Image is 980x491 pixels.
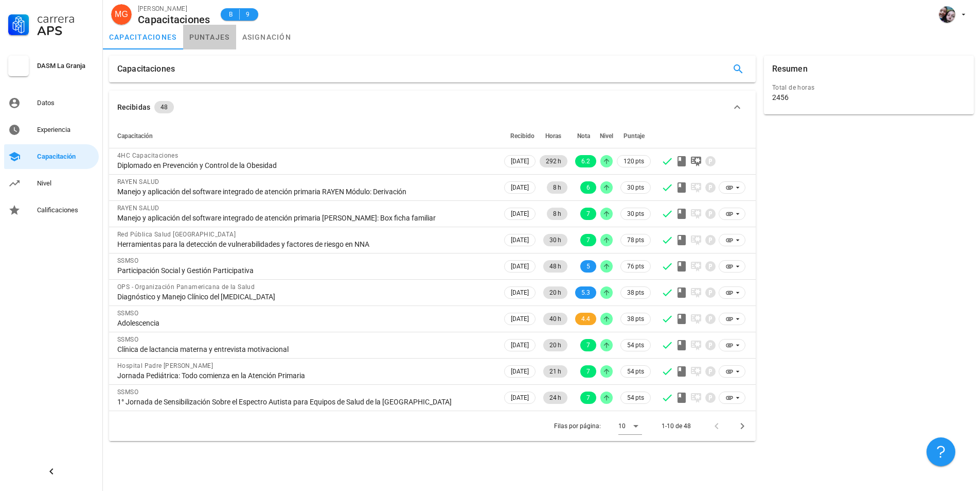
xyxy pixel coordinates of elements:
span: 8 h [553,181,561,194]
div: APS [37,25,95,37]
div: Manejo y aplicación del software integrado de atención primaria RAYEN Módulo: Derivación [117,187,494,196]
span: 4HC Capacitaciones [117,152,178,159]
span: [DATE] [511,261,529,272]
span: RAYEN SALUD [117,178,159,185]
th: Nivel [598,124,615,148]
div: 1° Jornada de Sensibilización Sobre el Espectro Autista para Equipos de Salud de la [GEOGRAPHIC_D... [117,397,494,407]
span: 48 [161,101,168,113]
span: Red Pública Salud [GEOGRAPHIC_DATA] [117,231,236,238]
div: Participación Social y Gestión Participativa [117,266,494,275]
span: Hospital Padre [PERSON_NAME] [117,362,213,369]
span: 5.3 [581,286,590,299]
div: Capacitaciones [138,14,210,25]
span: 30 h [549,234,561,246]
span: Capacitación [117,132,153,140]
span: [DATE] [511,156,529,167]
div: 1-10 de 48 [662,421,691,431]
span: 20 h [549,286,561,299]
span: Nivel [600,132,613,140]
span: [DATE] [511,392,529,403]
button: Recibidas 48 [109,91,756,124]
div: DASM La Granja [37,62,95,70]
div: Total de horas [772,82,966,93]
span: 30 pts [627,182,644,193]
span: Horas [545,132,561,140]
span: [DATE] [511,313,529,325]
span: 54 pts [627,340,644,350]
span: RAYEN SALUD [117,205,159,212]
a: capacitaciones [103,25,183,49]
span: 4.4 [581,313,590,325]
span: [DATE] [511,366,529,377]
div: Herramientas para la detección de vulnerabilidades y factores de riesgo en NNA [117,240,494,249]
span: OPS - Organización Panamericana de la Salud [117,283,255,291]
span: [DATE] [511,340,529,351]
span: 7 [586,392,590,404]
span: [DATE] [511,234,529,246]
span: 40 h [549,313,561,325]
span: SSMSO [117,310,138,317]
span: 6.2 [581,155,590,167]
div: Jornada Pediátrica: Todo comienza en la Atención Primaria [117,371,494,380]
div: Adolescencia [117,318,494,328]
div: Nivel [37,179,95,188]
th: Nota [569,124,598,148]
span: 38 pts [627,287,644,298]
div: Manejo y aplicación del software integrado de atención primaria [PERSON_NAME]: Box ficha familiar [117,213,494,223]
a: Nivel [4,171,99,196]
span: SSMSO [117,336,138,343]
div: Capacitaciones [117,56,175,82]
div: Datos [37,99,95,107]
a: asignación [236,25,298,49]
span: 54 pts [627,366,644,377]
div: Resumen [772,56,808,82]
span: 7 [586,365,590,378]
span: B [227,9,235,20]
div: 2456 [772,93,789,102]
div: avatar [939,6,955,23]
span: SSMSO [117,257,138,264]
span: 6 [586,181,590,194]
span: 30 pts [627,209,644,219]
div: Recibidas [117,101,150,113]
th: Puntaje [615,124,653,148]
span: SSMSO [117,388,138,396]
span: 78 pts [627,235,644,245]
a: puntajes [183,25,236,49]
a: Calificaciones [4,198,99,223]
span: 9 [244,9,252,20]
div: Experiencia [37,126,95,134]
div: [PERSON_NAME] [138,4,210,14]
th: Recibido [502,124,538,148]
th: Capacitación [109,124,502,148]
div: Diplomado en Prevención y Control de la Obesidad [117,161,494,170]
div: Filas por página: [554,411,642,441]
span: 5 [586,260,590,273]
a: Experiencia [4,117,99,142]
div: 10 [618,421,626,431]
span: 38 pts [627,314,644,324]
div: Diagnóstico y Manejo Clínico del [MEDICAL_DATA] [117,292,494,301]
span: 21 h [549,365,561,378]
span: 120 pts [623,156,644,166]
span: Nota [577,132,590,140]
span: [DATE] [511,287,529,298]
a: Datos [4,91,99,115]
span: [DATE] [511,208,529,219]
div: Clínica de lactancia materna y entrevista motivacional [117,345,494,354]
a: Capacitación [4,144,99,169]
span: 7 [586,234,590,246]
span: 292 h [546,155,561,167]
span: Recibido [510,132,534,140]
span: MG [115,4,128,25]
span: 76 pts [627,261,644,272]
span: 54 pts [627,393,644,403]
button: Página siguiente [733,417,752,435]
span: Puntaje [623,132,645,140]
div: avatar [111,4,132,25]
span: 7 [586,339,590,351]
th: Horas [538,124,569,148]
span: 8 h [553,208,561,220]
span: 24 h [549,392,561,404]
span: [DATE] [511,182,529,193]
